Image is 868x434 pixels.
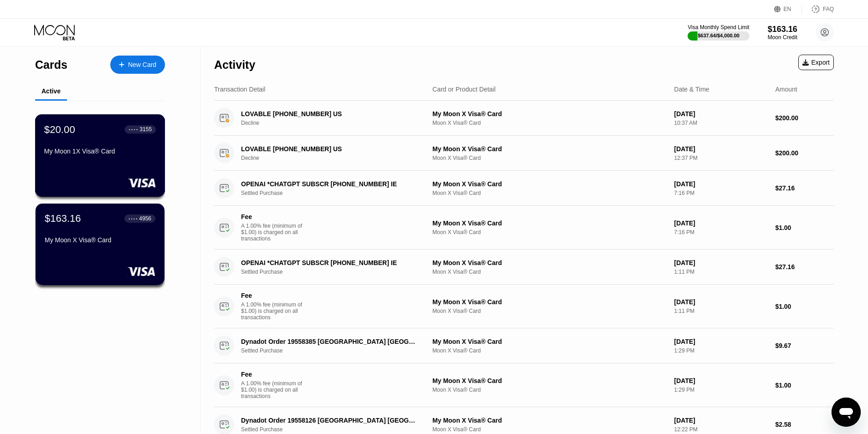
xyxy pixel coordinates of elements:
[775,342,834,349] div: $9.67
[241,292,305,299] div: Fee
[775,184,834,192] div: $27.16
[432,229,667,235] div: Moon X Visa® Card
[802,59,830,66] div: Export
[214,171,834,206] div: OPENAI *CHATGPT SUBSCR [PHONE_NUMBER] IESettled PurchaseMy Moon X Visa® CardMoon X Visa® Card[DAT...
[698,33,740,38] div: $637.64 / $4,000.00
[432,298,667,306] div: My Moon X Visa® Card
[214,363,834,407] div: FeeA 1.00% fee (minimum of $1.00) is charged on all transactionsMy Moon X Visa® CardMoon X Visa® ...
[214,86,265,93] div: Transaction Detail
[674,308,768,314] div: 1:11 PM
[44,148,156,155] div: My Moon 1X Visa® Card
[241,371,305,378] div: Fee
[241,223,309,242] div: A 1.00% fee (minimum of $1.00) is charged on all transactions
[775,421,834,428] div: $2.58
[432,190,667,196] div: Moon X Visa® Card
[241,110,418,117] div: LOVABLE [PHONE_NUMBER] US
[775,303,834,310] div: $1.00
[214,328,834,363] div: Dynadot Order 19558385 [GEOGRAPHIC_DATA] [GEOGRAPHIC_DATA]Settled PurchaseMy Moon X Visa® CardMoo...
[674,229,768,235] div: 7:16 PM
[768,34,797,41] div: Moon Credit
[110,56,165,74] div: New Card
[674,220,768,227] div: [DATE]
[241,190,431,196] div: Settled Purchase
[36,204,164,285] div: $163.16● ● ● ●4956My Moon X Visa® Card
[775,114,834,122] div: $200.00
[674,180,768,188] div: [DATE]
[139,215,151,222] div: 4956
[432,426,667,433] div: Moon X Visa® Card
[241,259,418,266] div: OPENAI *CHATGPT SUBSCR [PHONE_NUMBER] IE
[41,87,61,95] div: Active
[214,250,834,285] div: OPENAI *CHATGPT SUBSCR [PHONE_NUMBER] IESettled PurchaseMy Moon X Visa® CardMoon X Visa® Card[DAT...
[774,5,802,14] div: EN
[214,206,834,250] div: FeeA 1.00% fee (minimum of $1.00) is charged on all transactionsMy Moon X Visa® CardMoon X Visa® ...
[688,24,749,41] div: Visa Monthly Spend Limit$637.64/$4,000.00
[674,269,768,275] div: 1:11 PM
[241,347,431,354] div: Settled Purchase
[432,120,667,126] div: Moon X Visa® Card
[129,128,138,131] div: ● ● ● ●
[214,136,834,171] div: LOVABLE [PHONE_NUMBER] USDeclineMy Moon X Visa® CardMoon X Visa® Card[DATE]12:37 PM$200.00
[45,236,155,244] div: My Moon X Visa® Card
[674,338,768,345] div: [DATE]
[45,213,81,225] div: $163.16
[674,86,709,93] div: Date & Time
[674,259,768,266] div: [DATE]
[432,338,667,345] div: My Moon X Visa® Card
[139,126,152,133] div: 3155
[432,110,667,117] div: My Moon X Visa® Card
[241,417,418,424] div: Dynadot Order 19558126 [GEOGRAPHIC_DATA] [GEOGRAPHIC_DATA]
[241,380,309,399] div: A 1.00% fee (minimum of $1.00) is charged on all transactions
[674,110,768,117] div: [DATE]
[214,285,834,328] div: FeeA 1.00% fee (minimum of $1.00) is charged on all transactionsMy Moon X Visa® CardMoon X Visa® ...
[432,417,667,424] div: My Moon X Visa® Card
[241,269,431,275] div: Settled Purchase
[674,387,768,393] div: 1:29 PM
[674,120,768,126] div: 10:37 AM
[768,25,797,34] div: $163.16
[775,86,797,93] div: Amount
[798,55,834,70] div: Export
[241,180,418,188] div: OPENAI *CHATGPT SUBSCR [PHONE_NUMBER] IE
[674,145,768,153] div: [DATE]
[432,308,667,314] div: Moon X Visa® Card
[128,217,138,220] div: ● ● ● ●
[214,101,834,136] div: LOVABLE [PHONE_NUMBER] USDeclineMy Moon X Visa® CardMoon X Visa® Card[DATE]10:37 AM$200.00
[674,347,768,354] div: 1:29 PM
[241,213,305,220] div: Fee
[688,24,749,31] div: Visa Monthly Spend Limit
[768,25,797,41] div: $163.16Moon Credit
[432,377,667,384] div: My Moon X Visa® Card
[241,301,309,321] div: A 1.00% fee (minimum of $1.00) is charged on all transactions
[823,6,834,12] div: FAQ
[674,190,768,196] div: 7:16 PM
[44,123,75,135] div: $20.00
[775,149,834,157] div: $200.00
[432,220,667,227] div: My Moon X Visa® Card
[432,86,496,93] div: Card or Product Detail
[36,115,164,196] div: $20.00● ● ● ●3155My Moon 1X Visa® Card
[832,398,861,427] iframe: Button to launch messaging window
[241,155,431,161] div: Decline
[432,259,667,266] div: My Moon X Visa® Card
[674,417,768,424] div: [DATE]
[241,120,431,126] div: Decline
[674,426,768,433] div: 12:22 PM
[214,58,255,71] div: Activity
[802,5,834,14] div: FAQ
[241,145,418,153] div: LOVABLE [PHONE_NUMBER] US
[674,155,768,161] div: 12:37 PM
[432,155,667,161] div: Moon X Visa® Card
[241,338,418,345] div: Dynadot Order 19558385 [GEOGRAPHIC_DATA] [GEOGRAPHIC_DATA]
[241,426,431,433] div: Settled Purchase
[784,6,791,12] div: EN
[432,145,667,153] div: My Moon X Visa® Card
[674,298,768,306] div: [DATE]
[432,387,667,393] div: Moon X Visa® Card
[775,263,834,271] div: $27.16
[128,61,156,69] div: New Card
[432,180,667,188] div: My Moon X Visa® Card
[432,269,667,275] div: Moon X Visa® Card
[432,347,667,354] div: Moon X Visa® Card
[674,377,768,384] div: [DATE]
